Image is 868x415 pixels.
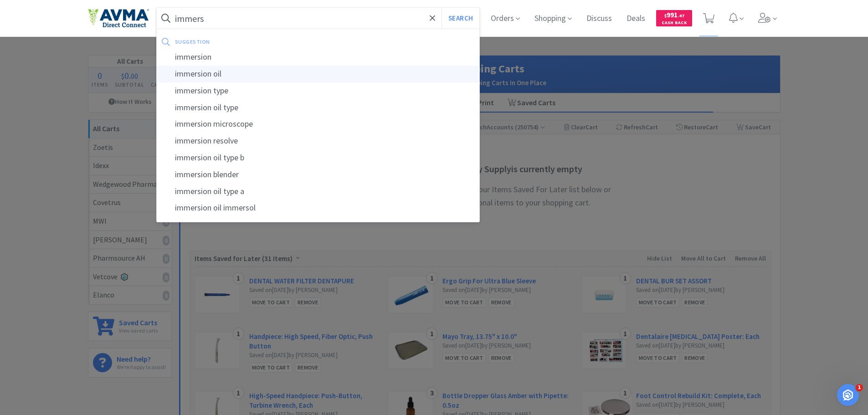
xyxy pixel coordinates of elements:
[664,13,667,19] span: $
[88,9,149,28] img: e4e33dab9f054f5782a47901c742baa9_102.png
[157,49,480,66] div: immersion
[583,15,616,23] a: Discuss
[837,384,859,406] iframe: Intercom live chat
[157,133,480,149] div: immersion resolve
[678,13,684,19] span: . 47
[157,116,480,133] div: immersion microscope
[157,82,480,99] div: immersion type
[157,166,480,183] div: immersion blender
[856,384,863,391] span: 1
[442,8,479,29] button: Search
[664,10,684,19] span: 991
[157,149,480,166] div: immersion oil type b
[175,35,342,49] div: suggestion
[157,8,480,29] input: Search by item, sku, manufacturer, ingredient, size...
[157,66,480,82] div: immersion oil
[157,200,480,216] div: immersion oil immersol
[662,20,687,26] span: Cash Back
[157,99,480,116] div: immersion oil type
[623,15,649,23] a: Deals
[656,6,692,31] a: $991.47Cash Back
[157,183,480,200] div: immersion oil type a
